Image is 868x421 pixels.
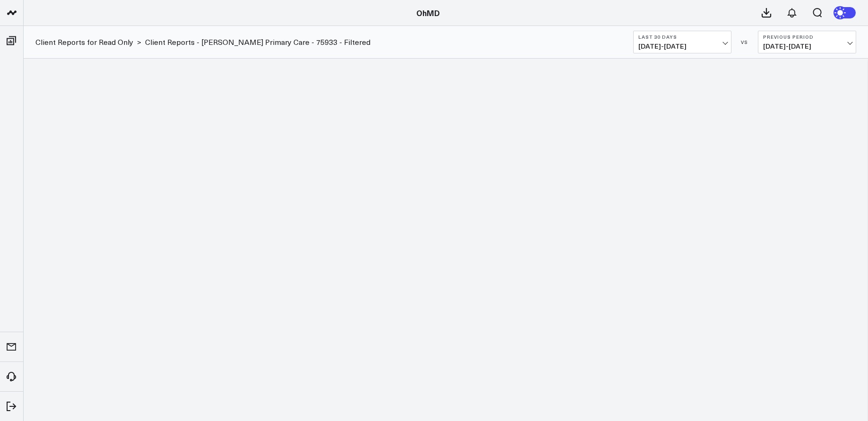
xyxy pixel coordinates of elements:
button: Last 30 Days[DATE]-[DATE] [633,31,731,53]
a: Client Reports - [PERSON_NAME] Primary Care - 75933 - Filtered [145,37,370,47]
div: VS [736,39,753,45]
button: Previous Period[DATE]-[DATE] [758,31,856,53]
div: > [35,37,141,47]
span: [DATE] - [DATE] [638,43,726,50]
b: Previous Period [763,34,851,40]
span: [DATE] - [DATE] [763,43,851,50]
a: Client Reports for Read Only [35,37,133,47]
a: OhMD [416,8,440,18]
b: Last 30 Days [638,34,726,40]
